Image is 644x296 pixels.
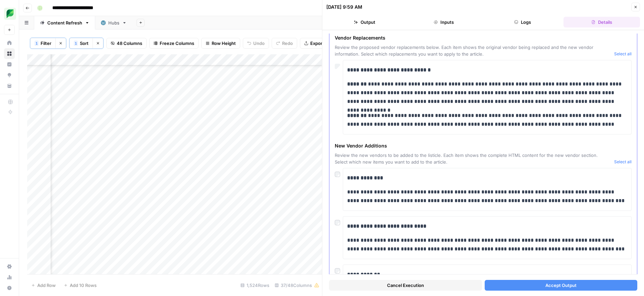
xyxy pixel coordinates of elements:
[4,38,15,48] a: Home
[27,280,60,291] button: Add Row
[272,280,322,291] div: 37/48 Columns
[614,159,632,165] button: Select all
[4,272,15,283] a: Usage
[212,40,236,47] span: Row Height
[160,40,194,47] span: Freeze Columns
[47,19,82,26] div: Content Refresh
[310,40,334,47] span: Export CSV
[545,282,577,289] span: Accept Output
[485,280,638,291] button: Accept Output
[69,38,93,49] button: 1Sort
[326,17,403,27] button: Output
[4,80,15,91] a: Your Data
[335,44,611,57] span: Review the proposed vendor replacements below. Each item shows the original vendor being replaced...
[4,283,15,293] button: Help + Support
[149,38,199,49] button: Freeze Columns
[485,17,561,27] button: Logs
[30,38,55,49] button: 1Filter
[108,19,119,26] div: Hubs
[4,59,15,70] a: Insights
[34,16,95,29] a: Content Refresh
[106,38,147,49] button: 48 Columns
[406,17,482,27] button: Inputs
[4,70,15,80] a: Opportunities
[75,41,77,46] span: 1
[272,38,297,49] button: Redo
[335,35,611,41] span: Vendor Replacements
[253,40,265,47] span: Undo
[117,40,142,47] span: 48 Columns
[36,41,38,46] span: 1
[282,40,293,47] span: Redo
[4,48,15,59] a: Browse
[563,17,640,27] button: Details
[70,282,97,289] span: Add 10 Rows
[4,261,15,272] a: Settings
[243,38,269,49] button: Undo
[326,4,362,10] div: [DATE] 9:59 AM
[387,282,424,289] span: Cancel Execution
[300,38,338,49] button: Export CSV
[238,280,272,291] div: 1,524 Rows
[41,40,51,47] span: Filter
[37,282,56,289] span: Add Row
[4,8,16,20] img: SproutSocial Logo
[329,280,482,291] button: Cancel Execution
[4,5,15,22] button: Workspace: SproutSocial
[335,152,611,165] span: Review the new vendors to be added to the listicle. Each item shows the complete HTML content for...
[80,40,89,47] span: Sort
[74,41,78,46] div: 1
[60,280,101,291] button: Add 10 Rows
[95,16,132,29] a: Hubs
[335,142,611,149] span: New Vendor Additions
[614,51,632,57] button: Select all
[201,38,240,49] button: Row Height
[35,41,39,46] div: 1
